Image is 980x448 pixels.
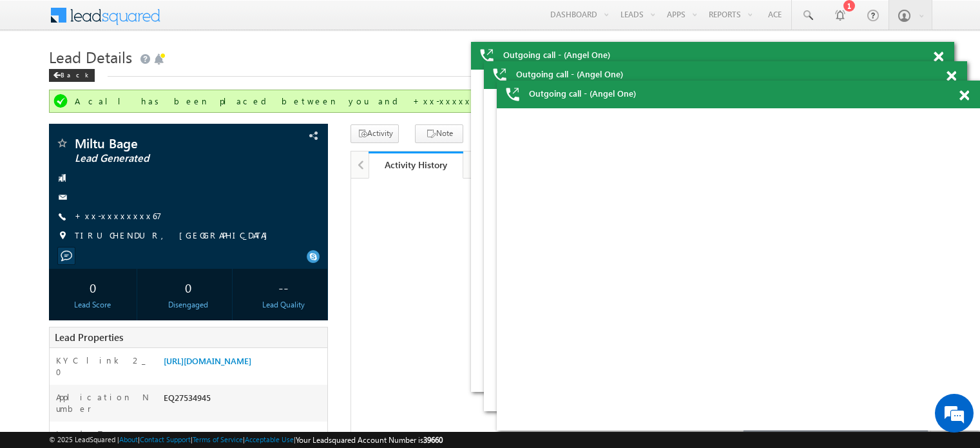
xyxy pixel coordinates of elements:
[49,69,95,82] div: Back
[148,299,229,311] div: Disengaged
[415,124,463,143] button: Note
[49,434,443,446] span: © 2025 LeadSquared | | | | |
[49,68,101,79] a: Back
[164,355,251,366] a: [URL][DOMAIN_NAME]
[160,391,327,409] div: EQ27534945
[119,435,138,443] a: About
[56,355,150,378] label: KYC link 2_0
[75,152,247,165] span: Lead Generated
[55,331,123,344] span: Lead Properties
[423,435,443,445] span: 39660
[296,435,443,445] span: Your Leadsquared Account Number is
[75,210,162,221] a: +xx-xxxxxxxx67
[52,299,133,311] div: Lead Score
[56,428,123,440] label: Lead Type
[49,46,132,67] span: Lead Details
[75,229,274,242] span: TIRUCHENDUR, [GEOGRAPHIC_DATA]
[243,275,324,299] div: --
[75,137,247,150] span: Miltu Bage
[243,299,324,311] div: Lead Quality
[503,49,610,61] span: Outgoing call - (Angel One)
[52,275,133,299] div: 0
[56,391,150,414] label: Application Number
[529,88,636,99] span: Outgoing call - (Angel One)
[193,435,243,443] a: Terms of Service
[160,428,327,446] div: PAID
[140,435,191,443] a: Contact Support
[75,95,908,107] div: A call has been placed between you and +xx-xxxxxxxx67
[369,151,463,179] a: Activity History
[351,124,399,143] button: Activity
[463,151,558,179] a: Lead Details
[378,159,454,171] div: Activity History
[148,275,229,299] div: 0
[245,435,294,443] a: Acceptable Use
[516,68,623,80] span: Outgoing call - (Angel One)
